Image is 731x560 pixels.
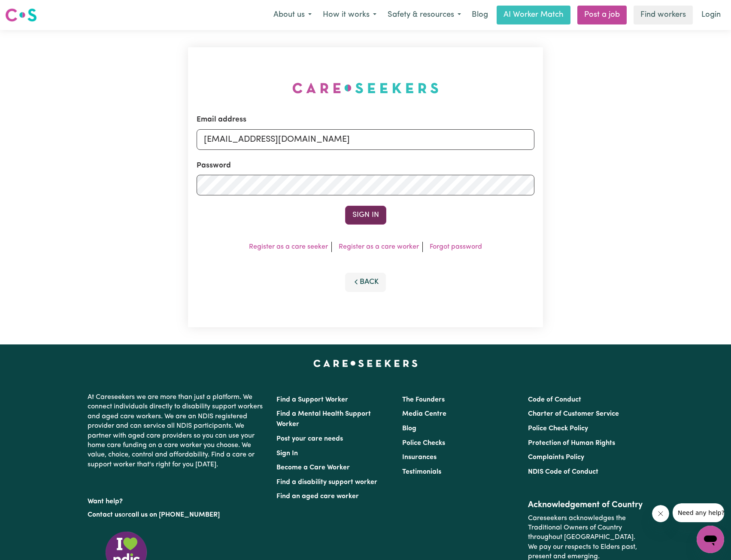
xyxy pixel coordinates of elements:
label: Email address [197,114,246,125]
a: Find a Support Worker [276,396,348,403]
a: Charter of Customer Service [528,411,619,417]
a: Register as a care seeker [249,243,328,250]
button: Safety & resources [382,6,467,24]
a: Police Check Policy [528,425,588,432]
a: Contact us [88,511,121,518]
a: Insurances [402,454,437,461]
span: Need any help? [5,6,52,13]
iframe: Message from company [673,503,724,522]
a: Careseekers logo [5,5,37,25]
a: Blog [402,425,416,432]
iframe: Close message [652,505,669,522]
a: Protection of Human Rights [528,440,615,447]
a: Find an aged care worker [276,493,359,500]
a: Careseekers home page [313,360,418,367]
a: Police Checks [402,440,445,447]
h2: Acknowledgement of Country [528,500,643,510]
a: Sign In [276,450,298,457]
a: Media Centre [402,411,446,417]
a: Login [696,6,726,24]
p: or [88,507,266,523]
a: Post a job [577,6,627,24]
a: Blog [467,6,493,24]
a: Code of Conduct [528,396,581,403]
button: How it works [317,6,382,24]
img: Careseekers logo [5,7,37,23]
a: Complaints Policy [528,454,584,461]
a: AI Worker Match [497,6,570,24]
a: NDIS Code of Conduct [528,469,598,475]
a: Find workers [634,6,693,24]
a: Post your care needs [276,435,343,442]
a: Find a Mental Health Support Worker [276,411,371,428]
a: Become a Care Worker [276,464,350,471]
a: call us on [PHONE_NUMBER] [128,511,220,518]
a: The Founders [402,396,445,403]
iframe: Button to launch messaging window [697,526,724,553]
label: Password [197,160,231,171]
p: At Careseekers we are more than just a platform. We connect individuals directly to disability su... [88,389,266,473]
button: About us [268,6,317,24]
a: Register as a care worker [339,243,419,250]
input: Email address [197,129,535,150]
a: Forgot password [430,243,482,250]
a: Find a disability support worker [276,479,377,486]
button: Back [345,273,386,292]
a: Testimonials [402,469,441,475]
p: Want help? [88,493,266,506]
button: Sign In [345,206,386,225]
